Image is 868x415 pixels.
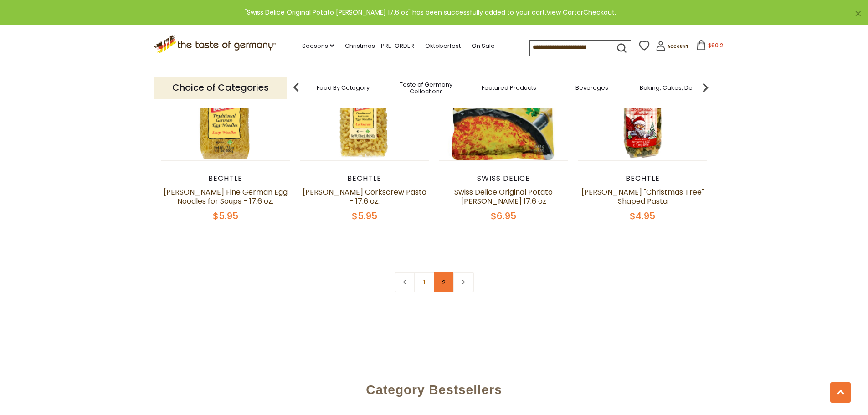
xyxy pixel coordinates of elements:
div: Bechtle [578,174,708,183]
img: next arrow [696,78,714,97]
a: Account [656,41,688,54]
p: Choice of Categories [154,77,287,99]
a: Swiss Delice Original Potato [PERSON_NAME] 17.6 oz [454,187,553,206]
a: Taste of Germany Collections [390,81,462,95]
a: On Sale [472,41,495,51]
div: Bechtle [161,174,291,183]
span: $5.95 [213,210,238,222]
a: [PERSON_NAME] Fine German Egg Noodles for Soups - 17.6 oz. [164,187,288,206]
a: Christmas - PRE-ORDER [345,41,414,51]
span: $6.95 [491,210,516,222]
span: $4.95 [630,210,655,222]
a: Featured Products [482,84,536,91]
span: Account [668,44,688,49]
a: Food By Category [317,84,370,91]
a: × [855,11,861,16]
a: [PERSON_NAME] "Christmas Tree" Shaped Pasta [581,187,704,206]
a: Oktoberfest [425,41,461,51]
a: View Cart [546,8,577,17]
div: Category Bestsellers [118,369,751,406]
a: Beverages [575,84,608,91]
div: "Swiss Delice Original Potato [PERSON_NAME] 17.6 oz" has been successfully added to your cart. or . [7,7,853,18]
div: Bechtle [300,174,430,183]
img: previous arrow [287,78,305,97]
button: $60.2 [690,40,729,54]
a: Seasons [302,41,334,51]
a: Baking, Cakes, Desserts [640,84,710,91]
a: 2 [434,272,454,292]
div: Swiss Delice [439,174,569,183]
a: [PERSON_NAME] Corkscrew Pasta - 17.6 oz. [303,187,426,206]
a: 1 [414,272,435,292]
span: $60.2 [708,41,723,49]
a: Checkout [583,8,615,17]
span: $5.95 [352,210,377,222]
